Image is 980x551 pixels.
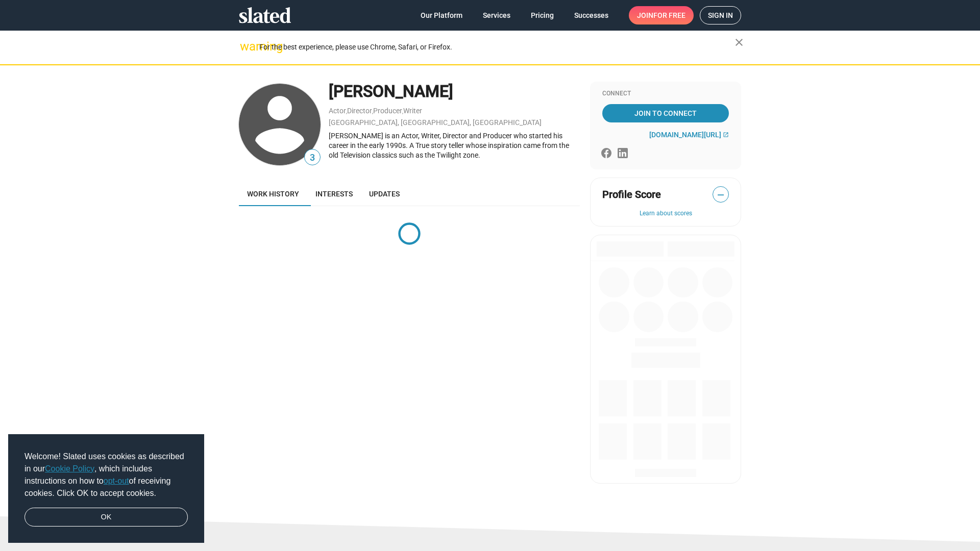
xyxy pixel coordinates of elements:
span: 3 [305,151,320,165]
span: Work history [247,190,299,198]
span: Join [637,6,685,24]
a: Sign in [700,6,741,24]
mat-icon: warning [240,40,252,53]
a: Joinfor free [629,6,694,24]
a: Cookie Policy [45,464,94,473]
mat-icon: close [733,36,745,48]
a: [DOMAIN_NAME][URL] [649,131,729,139]
div: [PERSON_NAME] is an Actor, Writer, Director and Producer who started his career in the early 1990... [329,131,580,160]
div: Connect [602,90,729,98]
a: Successes [566,6,617,24]
a: Interests [307,182,361,206]
span: Welcome! Slated uses cookies as described in our , which includes instructions on how to of recei... [24,450,188,499]
a: Pricing [523,6,562,24]
span: Successes [574,6,608,24]
span: , [402,109,403,114]
span: Interests [315,190,353,198]
span: Profile Score [602,188,661,202]
button: Learn about scores [602,210,729,218]
a: opt-out [104,477,129,485]
span: , [372,109,373,114]
a: Updates [361,182,408,206]
a: Producer [373,107,402,115]
div: cookieconsent [8,434,204,543]
a: Director [347,107,372,115]
a: Join To Connect [602,104,729,122]
span: Sign in [708,7,733,24]
span: for free [653,6,685,24]
span: Pricing [531,6,554,24]
span: Our Platform [421,6,462,24]
span: — [713,188,728,202]
a: dismiss cookie message [24,508,188,527]
span: Join To Connect [604,104,727,122]
a: Writer [403,107,422,115]
div: [PERSON_NAME] [329,81,580,103]
span: [DOMAIN_NAME][URL] [649,131,721,139]
mat-icon: open_in_new [723,132,729,138]
div: For the best experience, please use Chrome, Safari, or Firefox. [259,40,735,54]
a: Our Platform [412,6,471,24]
a: Actor [329,107,346,115]
a: Work history [239,182,307,206]
a: Services [475,6,519,24]
span: Services [483,6,510,24]
span: , [346,109,347,114]
a: [GEOGRAPHIC_DATA], [GEOGRAPHIC_DATA], [GEOGRAPHIC_DATA] [329,118,542,127]
span: Updates [369,190,400,198]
